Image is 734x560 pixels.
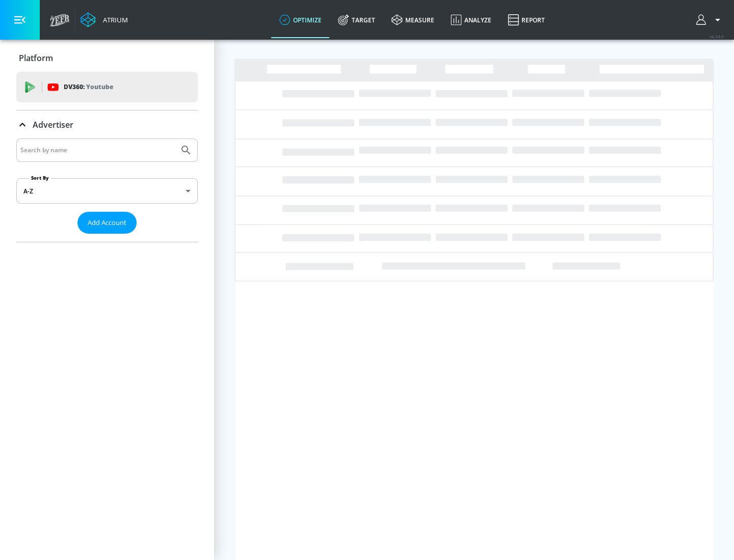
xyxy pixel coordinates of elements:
a: Atrium [81,12,128,27]
div: A-Z [16,178,198,204]
nav: list of Advertiser [16,234,198,242]
div: DV360: Youtube [16,72,198,102]
p: DV360: [64,81,113,93]
a: Report [500,2,553,38]
input: Search by name [20,144,175,157]
p: Advertiser [33,119,73,130]
a: Target [330,2,383,38]
div: Advertiser [16,138,198,242]
a: measure [383,2,442,38]
p: Platform [19,52,53,64]
label: Sort By [29,175,51,181]
button: Add Account [77,212,137,234]
a: Analyze [442,2,500,38]
span: v 4.24.0 [710,34,724,39]
div: Platform [16,44,198,72]
a: optimize [271,2,330,38]
div: Advertiser [16,110,198,139]
div: Atrium [99,15,128,24]
p: Youtube [86,81,113,92]
span: Add Account [88,217,126,229]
